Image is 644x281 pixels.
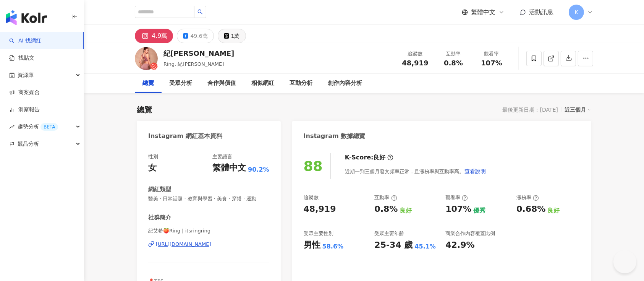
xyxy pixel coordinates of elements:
[148,195,269,202] span: 醫美 · 日常話題 · 教育與學習 · 美食 · 穿搭 · 運動
[197,9,203,15] span: search
[345,164,486,179] div: 近期一到三個月發文頻率正常，且漲粉率與互動率高。
[163,49,234,58] div: 紀[PERSON_NAME]
[207,79,236,88] div: 合作與價值
[516,194,539,201] div: 漲粉率
[212,153,232,160] div: 主要語言
[9,89,40,96] a: 商案媒合
[374,194,397,201] div: 互動率
[445,230,495,237] div: 商業合作內容覆蓋比例
[503,107,558,113] div: 最後更新日期：[DATE]
[529,8,553,16] span: 活動訊息
[163,61,224,67] span: Ring, 紀[PERSON_NAME]
[135,47,158,70] img: KOL Avatar
[290,79,312,88] div: 互動分析
[135,29,173,43] button: 4.9萬
[9,106,40,114] a: 洞察報告
[374,203,398,215] div: 0.8%
[18,67,34,84] span: 資源庫
[148,227,269,234] span: 紀艾希🍑Ring | itsringring
[9,37,41,45] a: searchAI 找網紅
[148,132,222,140] div: Instagram 網紅基本資料
[374,153,386,162] div: 良好
[322,242,344,251] div: 58.6%
[148,241,269,248] a: [URL][DOMAIN_NAME]
[169,79,192,88] div: 受眾分析
[445,203,471,215] div: 107%
[177,29,214,43] button: 49.6萬
[152,31,167,41] div: 4.9萬
[481,59,502,67] span: 107%
[248,166,269,174] span: 90.2%
[304,132,366,140] div: Instagram 數據總覽
[473,206,485,215] div: 優秀
[401,50,430,58] div: 追蹤數
[402,59,428,67] span: 48,919
[231,31,240,41] div: 1萬
[574,8,578,16] span: K
[18,118,58,135] span: 趨勢分析
[190,31,207,41] div: 49.6萬
[137,104,152,115] div: 總覽
[464,164,486,179] button: 查看說明
[9,124,15,130] span: rise
[374,230,404,237] div: 受眾主要年齡
[142,79,154,88] div: 總覽
[218,29,246,43] button: 1萬
[251,79,274,88] div: 相似網紅
[374,239,413,251] div: 25-34 歲
[445,194,468,201] div: 觀看率
[328,79,362,88] div: 創作內容分析
[464,168,486,174] span: 查看說明
[18,135,39,153] span: 競品分析
[444,59,463,67] span: 0.8%
[148,185,171,193] div: 網紅類型
[304,158,323,174] div: 88
[304,203,336,215] div: 48,919
[547,206,560,215] div: 良好
[415,242,436,251] div: 45.1%
[613,250,636,273] iframe: Help Scout Beacon - Open
[304,194,319,201] div: 追蹤數
[148,153,158,160] div: 性別
[304,230,333,237] div: 受眾主要性別
[148,214,171,222] div: 社群簡介
[304,239,320,251] div: 男性
[565,105,591,115] div: 近三個月
[6,10,47,25] img: logo
[471,8,495,16] span: 繁體中文
[9,54,34,62] a: 找貼文
[212,162,246,174] div: 繁體中文
[345,153,393,162] div: K-Score :
[156,241,211,248] div: [URL][DOMAIN_NAME]
[445,239,474,251] div: 42.9%
[516,203,545,215] div: 0.68%
[439,50,468,58] div: 互動率
[148,162,157,174] div: 女
[400,206,412,215] div: 良好
[477,50,506,58] div: 觀看率
[40,123,58,131] div: BETA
